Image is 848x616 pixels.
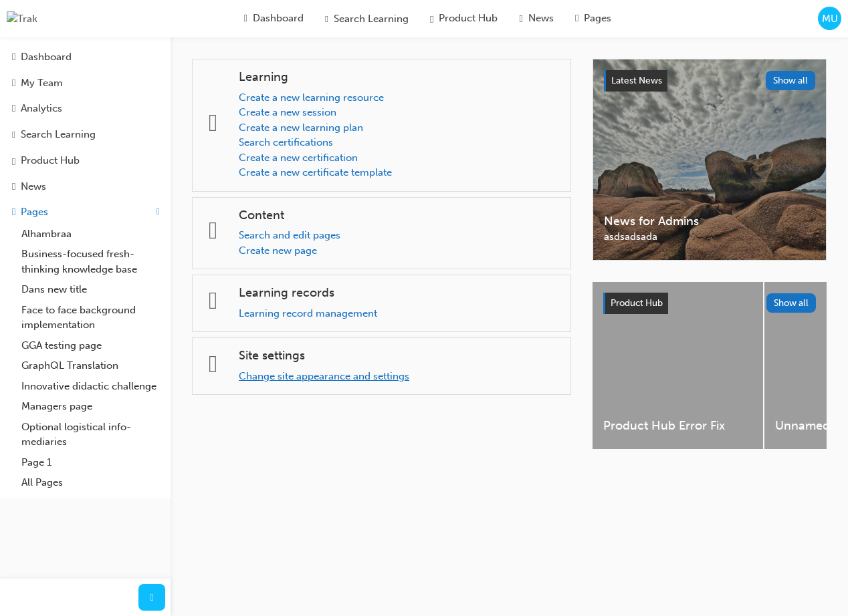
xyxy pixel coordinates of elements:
[12,102,15,114] span: chart-icon
[430,11,433,26] span: car-icon
[12,154,15,166] span: car-icon
[12,180,15,192] span: news-icon
[156,204,160,220] span: up-icon
[593,59,827,261] a: Latest NewsShow allNews for Adminsasdsadsada
[239,152,358,164] a: Create a new certification
[239,92,384,104] a: Create a new learning resource
[21,75,63,91] div: My Team
[209,286,217,315] span: learningrecord-icon
[818,7,841,30] button: MU
[822,11,838,27] span: MU
[5,149,165,172] a: Product Hub
[5,71,165,95] a: My Team
[239,245,317,257] a: Create new page
[5,200,165,224] button: Pages
[239,70,560,85] h4: Learning
[233,5,314,31] a: guage-iconDashboard
[419,5,508,31] a: car-iconProduct Hub
[21,179,46,194] div: News
[16,452,165,473] a: Page 1
[325,11,328,27] span: search-icon
[16,244,165,279] a: Business-focused fresh-thinking knowledge base
[508,5,564,31] a: news-iconNews
[16,472,165,493] a: All Pages
[528,11,554,26] span: News
[21,204,48,220] div: Pages
[21,101,62,116] div: Analytics
[21,49,72,65] div: Dashboard
[611,75,662,86] span: Latest News
[253,11,304,26] span: Dashboard
[604,214,815,229] span: News for Admins
[519,11,522,26] span: news-icon
[21,153,80,168] div: Product Hub
[239,349,560,363] h4: Site settings
[16,396,165,417] a: Managers page
[209,216,217,245] span: page-icon
[209,108,217,137] span: learning-icon
[209,349,217,378] span: cogs-icon
[239,370,409,382] a: Change site appearance and settings
[16,376,165,397] a: Innovative didactic challenge
[593,282,763,449] a: Product Hub Error Fix
[239,286,560,301] h4: Learning records
[603,418,752,434] span: Product Hub Error Fix
[766,71,816,90] button: Show all
[16,335,165,356] a: GGA testing page
[5,45,165,69] a: Dashboard
[150,590,153,605] span: prev-icon
[21,127,96,142] div: Search Learning
[334,11,409,27] span: Search Learning
[239,307,377,319] a: Learning record management
[603,293,816,314] a: Product HubShow all
[16,224,165,245] a: Alhambraa
[604,229,815,245] span: asdsadsada
[239,166,392,178] a: Create a new certificate template
[584,11,611,26] span: Pages
[239,208,560,223] h4: Content
[239,229,340,241] a: Search and edit pages
[611,297,663,309] span: Product Hub
[16,355,165,376] a: GraphQL Translation
[239,106,336,118] a: Create a new session
[16,300,165,335] a: Face to face background implementation
[244,11,247,26] span: guage-icon
[16,417,165,452] a: Optional logistical info-mediaries
[766,293,817,313] button: Show all
[12,51,15,63] span: guage-icon
[604,70,815,92] a: Latest NewsShow all
[439,11,498,26] span: Product Hub
[12,77,15,89] span: people-icon
[5,97,165,120] a: Analytics
[7,11,37,27] img: Trak
[314,5,419,32] a: search-iconSearch Learning
[12,128,15,140] span: search-icon
[12,206,15,218] span: pages-icon
[239,136,333,148] a: Search certifications
[5,43,165,200] button: DashboardMy TeamAnalyticsSearch LearningProduct HubNews
[16,279,165,300] a: Dans new title
[564,5,622,31] a: pages-iconPages
[239,122,363,134] a: Create a new learning plan
[5,175,165,198] a: News
[575,11,578,26] span: pages-icon
[5,123,165,147] a: Search Learning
